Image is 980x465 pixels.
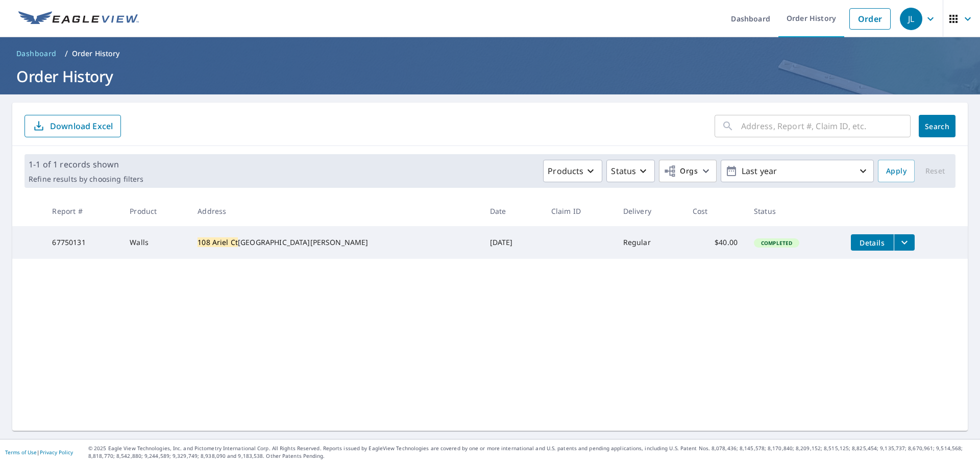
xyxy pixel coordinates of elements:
[857,238,888,248] span: Details
[664,165,698,178] span: Orgs
[12,45,968,62] nav: breadcrumb
[849,8,891,30] a: Order
[88,445,975,460] p: © 2025 Eagle View Technologies, Inc. and Pictometry International Corp. All Rights Reserved. Repo...
[29,158,143,170] p: 1-1 of 1 records shown
[615,196,684,226] th: Delivery
[878,160,915,182] button: Apply
[16,48,57,59] span: Dashboard
[543,196,615,226] th: Claim ID
[18,11,139,27] img: EV Logo
[198,237,238,247] mark: 108 Ariel Ct
[482,226,543,259] td: [DATE]
[741,112,911,140] input: Address, Report #, Claim ID, etc.
[886,165,906,178] span: Apply
[198,237,473,248] div: [GEOGRAPHIC_DATA][PERSON_NAME]
[548,165,583,177] p: Products
[659,160,717,182] button: Orgs
[5,449,73,455] p: |
[721,160,874,182] button: Last year
[746,196,843,226] th: Status
[24,115,121,137] button: Download Excel
[919,115,955,137] button: Search
[851,234,894,251] button: detailsBtn-67750131
[606,160,655,182] button: Status
[894,234,915,251] button: filesDropdownBtn-67750131
[615,226,684,259] td: Regular
[482,196,543,226] th: Date
[189,196,481,226] th: Address
[738,162,857,180] p: Last year
[50,120,113,132] p: Download Excel
[684,196,746,226] th: Cost
[12,66,968,87] h1: Order History
[121,196,189,226] th: Product
[72,48,120,59] p: Order History
[44,226,121,259] td: 67750131
[5,449,37,456] a: Terms of Use
[900,8,922,30] div: JL
[44,196,121,226] th: Report #
[755,239,798,247] span: Completed
[543,160,602,182] button: Products
[12,45,61,62] a: Dashboard
[29,175,143,184] p: Refine results by choosing filters
[927,121,947,131] span: Search
[684,226,746,259] td: $40.00
[611,165,636,177] p: Status
[121,226,189,259] td: Walls
[40,449,73,456] a: Privacy Policy
[65,47,68,60] li: /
